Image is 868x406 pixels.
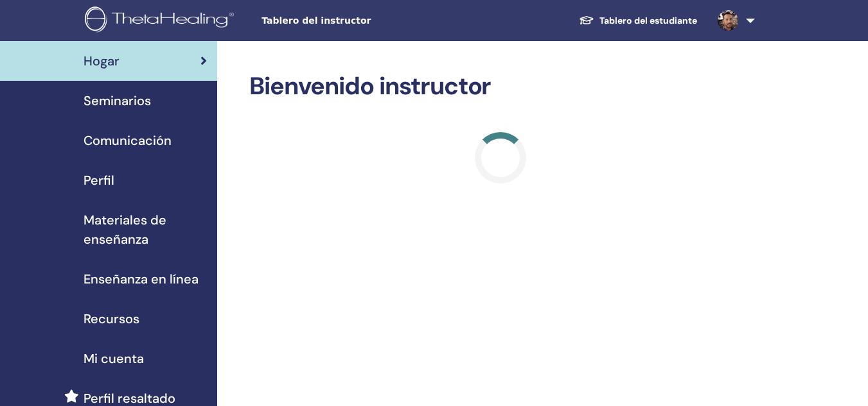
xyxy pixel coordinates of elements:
span: Materiales de enseñanza [84,210,207,249]
img: default.jpg [718,10,738,31]
img: graduation-cap-white.svg [579,15,594,26]
a: Tablero del estudiante [569,9,707,33]
span: Enseñanza en línea [84,269,199,289]
span: Comunicación [84,131,172,150]
img: logo.png [85,6,238,35]
span: Perfil [84,171,114,190]
h2: Bienvenido instructor [249,72,752,101]
span: Hogar [84,51,120,71]
span: Mi cuenta [84,349,144,368]
span: Tablero del instructor [261,14,454,28]
span: Recursos [84,309,139,328]
span: Seminarios [84,91,151,110]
